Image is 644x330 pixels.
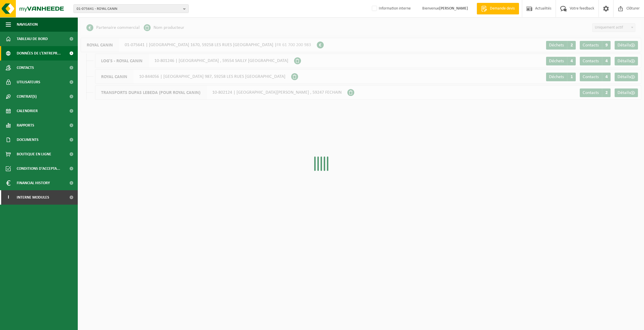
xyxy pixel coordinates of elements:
strong: [PERSON_NAME] [439,6,468,11]
span: Données de l'entrepr... [17,46,61,61]
a: Contacts 4 [580,57,611,65]
span: Détails [618,75,630,79]
span: Calendrier [17,104,38,118]
div: 10-844056 | [GEOGRAPHIC_DATA] 987, 59258 LES RUES [GEOGRAPHIC_DATA] [95,69,291,84]
span: Contacts [583,59,599,63]
a: Détails [615,57,638,65]
span: Rapports [17,118,34,133]
span: 2 [602,88,611,97]
a: Contacts 2 [580,88,611,97]
span: Documents [17,133,39,147]
span: 1 [567,73,576,81]
span: 01-075641 - ROYAL CANIN [77,5,181,13]
li: Partenaire commercial [86,23,140,32]
a: Contacts 9 [580,41,611,50]
span: I [6,190,11,205]
span: ROYAL CANIN [81,38,119,52]
span: Détails [618,43,630,48]
div: 10-801246 | [GEOGRAPHIC_DATA] , 59554 SAILLY [GEOGRAPHIC_DATA] [95,54,294,68]
span: Conditions d'accepta... [17,161,60,176]
span: Financial History [17,176,50,190]
a: Déchets 1 [546,73,576,81]
div: 10-802124 | [GEOGRAPHIC_DATA][PERSON_NAME] , 59247 FECHAIN [95,85,347,100]
span: Interne modules [17,190,49,205]
span: Contacts [583,90,599,95]
span: ROYAL CANIN [95,70,133,84]
a: Déchets 2 [546,41,576,50]
li: Nom producteur [144,23,184,32]
a: Détails [615,73,638,81]
div: 01-075641 | [GEOGRAPHIC_DATA] 1670, 59258 LES RUES [GEOGRAPHIC_DATA] | [81,38,317,52]
span: Tableau de bord [17,32,48,46]
button: 01-075641 - ROYAL CANIN [73,4,189,13]
span: Boutique en ligne [17,147,51,161]
span: Navigation [17,17,38,32]
label: Information interne [371,4,411,13]
span: 4 [602,73,611,81]
span: 9 [602,41,611,50]
span: Détails [618,90,630,95]
span: 4 [602,57,611,65]
a: Détails [615,88,638,97]
span: TRANSPORTS DUPAS LEBEDA (POUR ROYAL CANIN) [95,86,207,99]
span: Contacts [583,75,599,79]
span: Détails [618,59,630,63]
span: Contacts [17,61,34,75]
span: Contrat(s) [17,89,37,104]
span: Uniquement actif [592,24,635,32]
a: Demande devis [477,3,519,14]
span: FR 61 700 200 983 [276,43,311,47]
a: Déchets 4 [546,57,576,65]
a: Contacts 4 [580,73,611,81]
span: Demande devis [488,6,516,12]
span: Uniquement actif [592,23,635,32]
span: Contacts [583,43,599,48]
span: Déchets [549,43,564,48]
span: Déchets [549,59,564,63]
span: Déchets [549,75,564,79]
span: 2 [567,41,576,50]
span: LOG'S - ROYAL CANIN [95,54,149,68]
span: Utilisateurs [17,75,40,89]
a: Détails [615,41,638,50]
span: 4 [567,57,576,65]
